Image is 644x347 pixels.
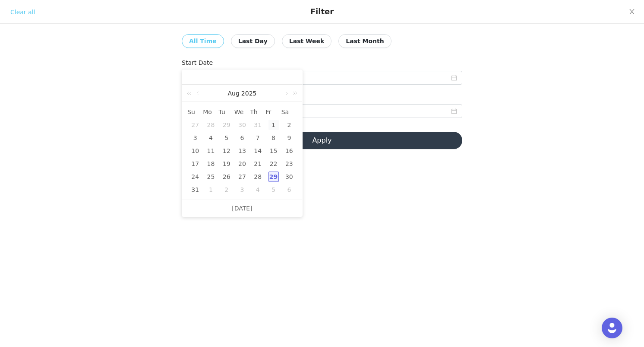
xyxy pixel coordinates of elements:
td: August 19, 2025 [219,157,234,170]
div: 9 [284,133,294,143]
td: July 29, 2025 [219,118,234,131]
td: September 4, 2025 [250,183,265,196]
td: August 1, 2025 [265,118,281,131]
td: September 1, 2025 [203,183,218,196]
td: August 13, 2025 [234,144,250,157]
i: icon: calendar [451,108,457,114]
span: We [234,108,250,116]
td: August 10, 2025 [187,144,203,157]
div: 5 [268,185,279,195]
td: September 6, 2025 [281,183,297,196]
th: Thu [250,105,265,118]
div: Open Intercom Messenger [602,318,622,338]
div: 5 [221,133,232,143]
td: August 20, 2025 [234,157,250,170]
td: July 31, 2025 [250,118,265,131]
div: 18 [205,159,216,169]
div: 8 [268,133,279,143]
a: 2025 [240,85,258,102]
div: 20 [237,159,247,169]
button: Last Month [338,34,391,48]
a: Next year (Control + right) [288,85,299,102]
a: Previous month (PageUp) [195,85,202,102]
div: 15 [268,146,279,156]
span: Su [187,108,203,116]
span: Fr [265,108,281,116]
div: 27 [190,120,200,130]
label: Start Date [182,59,213,66]
div: 25 [205,172,216,182]
td: August 11, 2025 [203,144,218,157]
div: 31 [253,120,263,130]
div: 2 [221,185,232,195]
td: July 27, 2025 [187,118,203,131]
td: August 12, 2025 [219,144,234,157]
th: Sun [187,105,203,118]
div: 30 [237,120,247,130]
div: 29 [268,172,279,182]
button: All Time [182,34,224,48]
i: icon: calendar [451,75,457,81]
td: August 4, 2025 [203,131,218,144]
div: 13 [237,146,247,156]
div: 11 [205,146,216,156]
div: 10 [190,146,200,156]
div: 3 [190,133,200,143]
div: 4 [253,185,263,195]
div: Clear all [10,8,35,17]
div: 12 [221,146,232,156]
span: Tu [219,108,234,116]
th: Sat [281,105,297,118]
div: 29 [221,120,232,130]
div: 27 [237,172,247,182]
td: August 9, 2025 [281,131,297,144]
div: 22 [268,159,279,169]
button: Apply [182,132,462,149]
div: 26 [221,172,232,182]
td: August 16, 2025 [281,144,297,157]
td: August 3, 2025 [187,131,203,144]
td: August 7, 2025 [250,131,265,144]
a: Next month (PageDown) [282,85,290,102]
th: Tue [219,105,234,118]
th: Mon [203,105,218,118]
td: August 24, 2025 [187,170,203,183]
td: August 23, 2025 [281,157,297,170]
div: 21 [253,159,263,169]
td: August 28, 2025 [250,170,265,183]
div: 31 [190,185,200,195]
a: Last year (Control + left) [185,85,196,102]
div: 30 [284,172,294,182]
th: Fri [265,105,281,118]
div: 7 [253,133,263,143]
td: August 31, 2025 [187,183,203,196]
div: 16 [284,146,294,156]
span: Sa [281,108,297,116]
td: August 14, 2025 [250,144,265,157]
td: August 30, 2025 [281,170,297,183]
div: 6 [237,133,247,143]
span: Mo [203,108,218,116]
td: September 5, 2025 [265,183,281,196]
div: 28 [205,120,216,130]
td: August 18, 2025 [203,157,218,170]
button: Last Week [282,34,332,48]
td: September 2, 2025 [219,183,234,196]
i: icon: close [628,8,635,15]
div: Filter [310,7,334,16]
td: August 15, 2025 [265,144,281,157]
td: August 21, 2025 [250,157,265,170]
td: August 25, 2025 [203,170,218,183]
td: August 22, 2025 [265,157,281,170]
div: 14 [253,146,263,156]
div: 6 [284,185,294,195]
a: Aug [227,85,240,102]
th: Wed [234,105,250,118]
td: July 28, 2025 [203,118,218,131]
td: August 29, 2025 [265,170,281,183]
div: 24 [190,172,200,182]
div: 3 [237,185,247,195]
div: 19 [221,159,232,169]
td: August 27, 2025 [234,170,250,183]
td: August 2, 2025 [281,118,297,131]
